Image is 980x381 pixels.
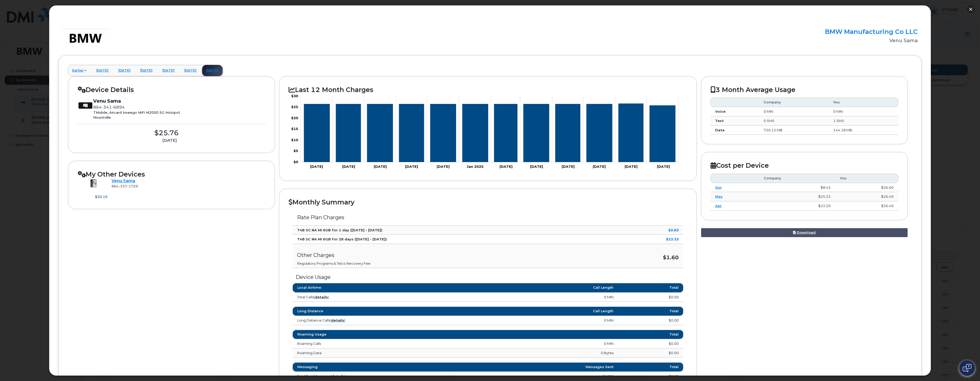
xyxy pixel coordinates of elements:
[455,348,618,358] td: 0 Bytes
[618,330,683,339] th: Total
[618,372,683,381] td: $0.00
[455,307,618,316] th: Call Length
[297,261,599,266] li: Regulatory Programs & Telco Recovery Fee
[297,252,599,258] h3: Other Charges
[292,283,455,292] th: Local Airtime
[314,295,329,299] span: ( )
[618,307,683,316] th: Total
[455,316,618,325] td: 0 MIN
[292,372,455,381] td: Total Text Messages
[332,374,345,378] a: details
[292,316,455,325] td: Long Distance Calls
[663,254,679,261] strong: $1.60
[292,330,455,339] th: Roaming Usage
[618,293,683,302] td: $0.00
[315,295,328,299] a: details
[330,318,345,322] span: ( )
[455,339,618,348] td: 0 MIN
[292,348,455,358] td: Roaming Data
[455,293,618,302] td: 0 MIN
[292,339,455,348] td: Roaming Calls
[618,283,683,292] th: Total
[618,339,683,348] td: $0.00
[455,283,618,292] th: Call Length
[455,372,618,381] td: 0 MSG
[292,293,455,302] td: Total Calls
[963,364,971,372] img: Open chat
[292,307,455,316] th: Long Distance
[618,348,683,358] td: $0.00
[618,316,683,325] td: $0.00
[331,318,344,322] a: details
[618,362,683,372] th: Total
[292,274,683,280] h3: Device Usage
[455,362,618,372] th: Messages Sent
[292,362,455,372] th: Messaging
[331,374,346,378] span: ( )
